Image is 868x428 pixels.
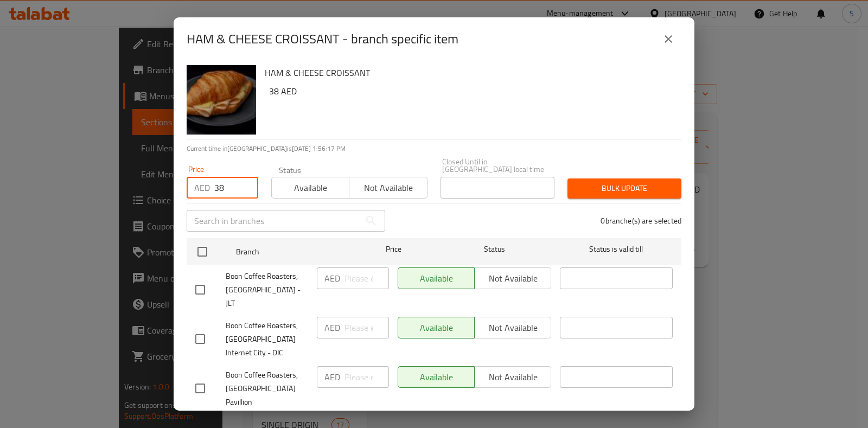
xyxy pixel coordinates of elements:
span: Price [358,242,430,256]
span: Boon Coffee Roasters, [GEOGRAPHIC_DATA] - JLT [226,270,308,310]
button: close [655,26,681,52]
span: Status is valid till [560,242,673,256]
h6: 38 AED [269,84,673,99]
span: Boon Coffee Roasters, [GEOGRAPHIC_DATA] Internet City - DIC [226,319,308,360]
h2: HAM & CHEESE CROISSANT - branch specific item [187,30,458,48]
span: Boon Coffee Roasters, [GEOGRAPHIC_DATA] Pavillion [226,368,308,409]
h6: HAM & CHEESE CROISSANT [265,65,673,80]
span: Not available [354,180,423,196]
p: Current time in [GEOGRAPHIC_DATA] is [DATE] 1:56:17 PM [187,144,681,154]
img: HAM & CHEESE CROISSANT [187,65,256,135]
input: Search in branches [187,210,360,232]
p: AED [324,272,340,285]
p: 0 branche(s) are selected [601,215,681,226]
span: Branch [236,245,349,259]
span: Status [438,242,551,256]
p: AED [194,181,210,194]
input: Please enter price [344,267,389,289]
input: Please enter price [214,177,258,199]
p: AED [324,370,340,384]
p: AED [324,321,340,334]
span: Available [276,180,345,196]
input: Please enter price [344,317,389,338]
span: Bulk update [576,182,673,195]
input: Please enter price [344,366,389,388]
button: Not available [349,177,427,199]
button: Available [271,177,349,199]
button: Bulk update [567,178,681,199]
